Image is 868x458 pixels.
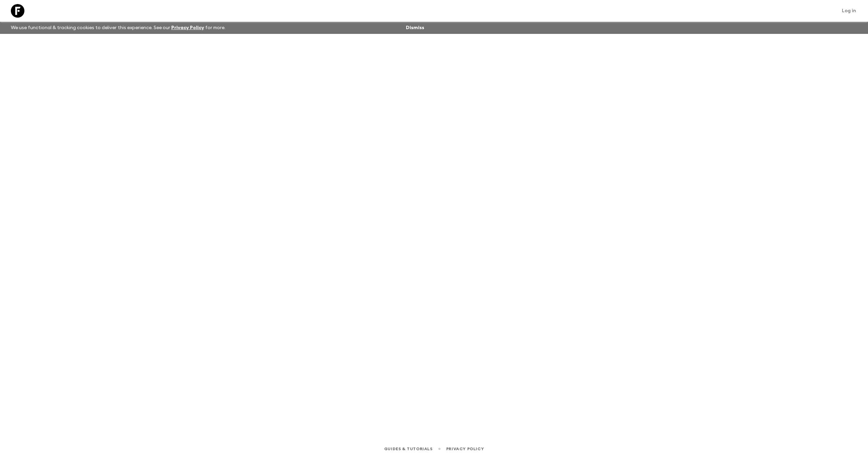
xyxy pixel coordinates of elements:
[384,445,433,453] a: Guides & Tutorials
[171,25,204,30] a: Privacy Policy
[404,23,426,33] button: Dismiss
[8,22,228,34] p: We use functional & tracking cookies to deliver this experience. See our for more.
[838,6,860,16] a: Log in
[446,445,484,453] a: Privacy Policy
